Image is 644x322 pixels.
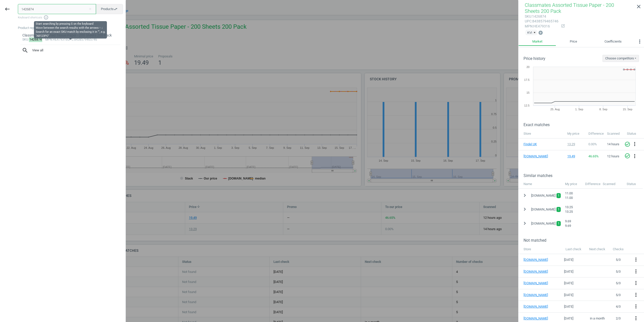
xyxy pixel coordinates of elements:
[518,244,561,254] th: Store
[558,24,565,28] a: open_in_new
[2,3,13,15] button: keyboard_backspace
[524,258,554,262] a: [DOMAIN_NAME]
[525,14,558,19] div: : 1426874
[609,277,627,289] td: 5 / 3
[525,24,533,28] span: mpn
[633,268,639,275] button: more_vert
[538,30,543,35] i: add_circle
[624,129,644,138] th: Status
[590,316,605,320] span: in a month
[531,207,555,212] span: [DOMAIN_NAME]
[18,26,126,30] div: Product report results
[591,37,635,46] a: Coefficients
[86,7,94,11] button: Close
[607,142,619,146] span: 14 hours
[564,316,573,320] span: [DATE]
[522,192,528,198] i: chevron_right
[524,173,644,178] h3: Similar matches
[633,257,639,263] button: more_vert
[600,179,624,189] div: Scanned
[44,15,49,20] i: info_outline
[565,191,573,200] span: 11.00 11.00
[623,108,632,111] tspan: 15. Sep
[525,14,531,18] span: sku
[522,220,528,226] i: chevron_right
[599,108,608,111] tspan: 8. Sep
[524,142,549,147] a: Findel UK
[583,179,600,189] div: Difference
[96,4,123,14] button: Productsswap_horiz
[632,141,638,147] i: more_vert
[558,221,559,226] span: 1
[520,219,529,228] button: chevron_right
[18,15,123,20] span: Keyboard shortcuts
[567,142,584,147] div: 13.29
[527,30,532,35] span: KVI
[22,47,119,54] span: View all
[564,270,573,273] span: [DATE]
[556,37,591,46] a: Price
[531,221,555,226] span: [DOMAIN_NAME]
[564,293,573,297] span: [DATE]
[609,301,627,313] td: 4 / 3
[609,254,627,266] td: 5 / 3
[22,47,28,54] i: search
[550,108,560,111] tspan: 25. Aug
[520,205,529,214] button: chevron_right
[624,153,630,159] i: check_circle_outline
[561,24,565,28] i: open_in_new
[585,244,609,254] th: Next check
[565,205,573,213] span: 13.25 13.25
[518,37,556,46] a: Market
[518,179,562,189] div: Name
[567,154,584,159] div: 19.49
[632,141,638,148] button: more_vert
[562,179,583,189] div: My price
[633,315,639,321] i: more_vert
[609,289,627,301] td: 5 / 3
[633,303,639,309] i: more_vert
[564,281,573,285] span: [DATE]
[633,280,639,287] button: more_vert
[531,193,555,198] span: [DOMAIN_NAME]
[525,19,532,23] span: upc
[524,104,530,107] text: 12.5
[29,37,43,42] mark: 1426874
[520,191,529,200] button: chevron_right
[36,22,105,38] div: Start searching by pressing S on the keyboard Move between the search results with the arrows ↑ ↓...
[534,31,536,34] span: ×
[522,206,528,212] i: chevron_right
[524,304,554,309] a: [DOMAIN_NAME]
[633,315,639,322] button: more_vert
[609,266,627,277] td: 5 / 3
[524,316,554,321] a: [DOMAIN_NAME]
[633,268,639,274] i: more_vert
[22,33,119,38] div: Classmates Assorted Tissue Paper - 200 Sheets 200 Pack
[586,129,605,138] th: Difference
[564,258,573,262] span: [DATE]
[588,154,599,158] span: 46.65 %
[22,38,119,42] div: : :HE479316 :8438579465746
[525,19,558,24] div: : 8438579465746
[605,129,624,138] th: Scanned
[633,303,639,310] button: more_vert
[524,56,545,61] h3: Price history
[624,141,630,147] i: check_circle_outline
[633,292,639,298] i: more_vert
[632,153,638,160] button: more_vert
[524,154,549,159] a: [DOMAIN_NAME]
[534,30,537,35] button: ×
[633,280,639,286] i: more_vert
[524,238,644,243] h3: Not matched
[588,142,597,146] span: 0.00 %
[518,129,565,138] th: Store
[558,193,559,198] span: 1
[524,78,530,81] text: 17.5
[565,219,571,228] span: 9.69 9.69
[633,257,639,263] i: more_vert
[525,2,614,14] span: Classmates Assorted Tissue Paper - 200 Sheets 200 Pack
[607,154,619,158] span: 12 hours
[524,281,554,285] a: [DOMAIN_NAME]
[524,293,554,297] a: [DOMAIN_NAME]
[609,244,627,254] th: Checks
